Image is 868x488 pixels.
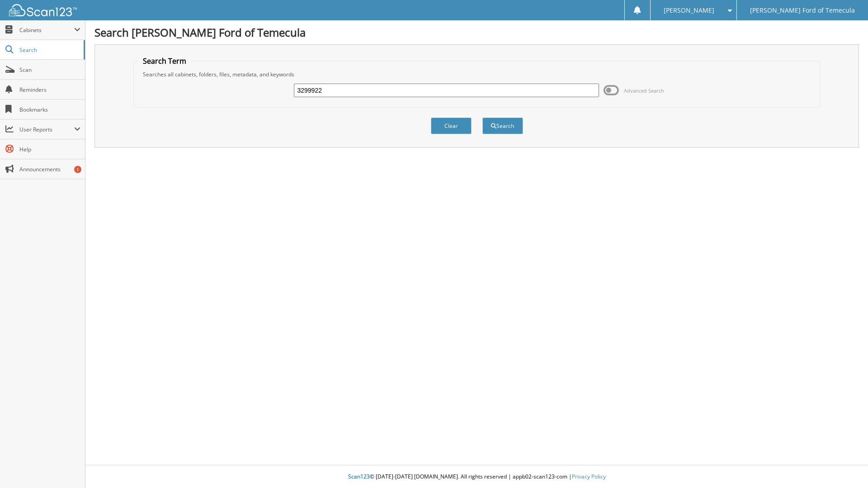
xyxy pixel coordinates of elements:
[19,126,74,133] span: User Reports
[624,87,664,94] span: Advanced Search
[138,70,816,78] div: Searches all cabinets, folders, files, metadata, and keywords
[482,117,523,134] button: Search
[572,473,606,480] a: Privacy Policy
[19,165,80,173] span: Announcements
[94,25,859,40] h1: Search [PERSON_NAME] Ford of Temecula
[74,166,81,173] div: 1
[664,8,714,13] span: [PERSON_NAME]
[431,117,472,134] button: Clear
[19,145,80,153] span: Help
[19,86,80,94] span: Reminders
[19,46,79,54] span: Search
[9,4,77,16] img: scan123-logo-white.svg
[138,56,191,66] legend: Search Term
[348,473,370,480] span: Scan123
[19,26,74,34] span: Cabinets
[19,106,80,113] span: Bookmarks
[750,8,855,13] span: [PERSON_NAME] Ford of Temecula
[19,66,80,74] span: Scan
[85,466,868,488] div: © [DATE]-[DATE] [DOMAIN_NAME]. All rights reserved | appb02-scan123-com |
